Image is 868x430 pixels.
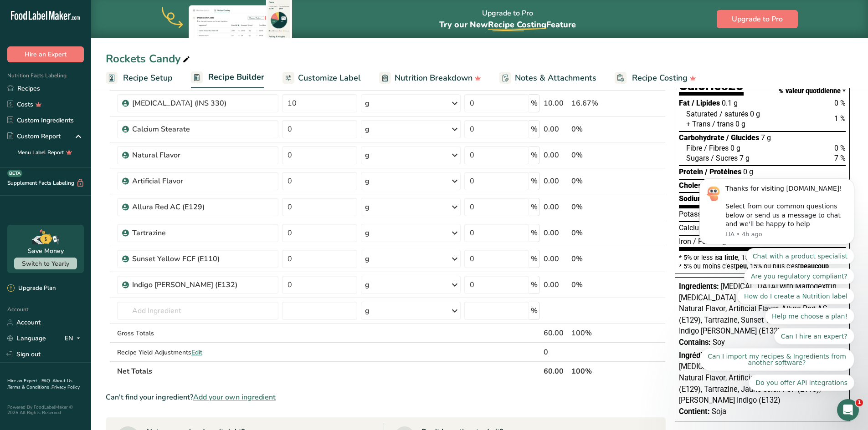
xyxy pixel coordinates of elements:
[365,279,370,290] div: g
[615,68,696,88] a: Recipe Costing
[106,392,666,403] div: Can't find your ingredient?
[13,221,169,248] div: How to Print Your Labels & Choose the Right Printer
[679,251,846,269] section: * 5% or less is , 15% or more is
[132,228,246,238] div: Tartrazine
[132,253,246,264] div: Sunset Yellow FCF (E110)
[208,71,264,83] span: Recipe Builder
[365,176,370,187] div: g
[544,328,568,339] div: 60.00
[679,282,838,335] span: [MEDICAL_DATA] with Maltodextrin, [MEDICAL_DATA] (INS 330), Calcium Stearate, Natural Flavor, Art...
[18,96,164,111] p: How can we help?
[686,62,868,405] iframe: Intercom notifications message
[365,124,370,135] div: g
[132,279,246,290] div: Indigo [PERSON_NAME] (E132)
[106,68,173,88] a: Recipe Setup
[14,258,77,269] button: Switch to Yearly
[191,67,264,89] a: Recipe Builder
[22,259,69,268] span: Switch to Yearly
[19,208,153,218] div: Hire an Expert Services
[13,156,169,174] button: Search for help
[7,330,46,346] a: Language
[837,399,859,421] iframe: Intercom live chat
[132,202,246,212] div: Allura Red AC (E129)
[544,347,568,358] div: 0
[126,15,144,33] img: Profile image for Rana
[7,378,40,384] a: Hire an Expert .
[379,68,481,88] a: Nutrition Breakdown
[544,176,568,187] div: 0.00
[679,167,703,176] span: Protein
[632,72,688,84] span: Recipe Costing
[544,98,568,109] div: 10.00
[28,246,64,256] div: Save Money
[571,150,622,161] div: 0%
[13,204,169,221] div: Hire an Expert Services
[439,19,576,30] span: Try our New Feature
[856,399,863,406] span: 1
[65,333,84,344] div: EN
[732,14,783,25] span: Upgrade to Pro
[13,178,169,204] div: How Subscription Upgrades Work on [DOMAIN_NAME]
[365,305,370,316] div: g
[41,378,52,384] a: FAQ .
[488,19,546,30] span: Recipe Costing
[571,202,622,212] div: 0%
[282,68,361,88] a: Customize Label
[132,176,246,187] div: Artificial Flavor
[7,132,61,141] div: Custom Report
[8,384,51,390] a: Terms & Conditions .
[679,237,691,246] span: Iron
[365,150,370,161] div: g
[117,329,278,338] div: Gross Totals
[679,210,714,218] span: Potassium
[544,228,568,238] div: 0.00
[499,68,596,88] a: Notes & Attachments
[137,284,182,320] button: News
[679,351,719,360] span: Ingrédients:
[19,130,152,140] div: Send us a message
[679,133,724,142] span: Carbohydrate
[19,251,153,261] div: Hire an Expert Services
[18,20,90,30] img: logo
[365,253,370,264] div: g
[115,361,542,380] th: Net Totals
[19,182,153,201] div: How Subscription Upgrades Work on [DOMAIN_NAME]
[571,279,622,290] div: 0%
[107,307,121,313] span: Help
[571,253,622,264] div: 0%
[542,361,570,380] th: 60.00
[51,384,80,390] a: Privacy Policy
[19,225,153,244] div: How to Print Your Labels & Choose the Right Printer
[117,348,278,357] div: Recipe Yield Adjustments
[544,253,568,264] div: 0.00
[10,273,173,337] img: [Free Webinar] What's wrong with this Label?
[18,65,164,96] p: Hi [PERSON_NAME] 👋
[717,10,798,28] button: Upgrade to Pro
[571,176,622,187] div: 0%
[132,150,246,161] div: Natural Flavor
[7,170,22,177] div: BETA
[571,328,622,339] div: 100%
[193,392,276,403] span: Add your own ingredient
[571,124,622,135] div: 0%
[679,338,711,347] span: Contains:
[395,72,473,84] span: Nutrition Breakdown
[298,72,361,84] span: Customize Label
[9,273,173,388] div: [Free Webinar] What's wrong with this Label?
[544,124,568,135] div: 0.00
[13,248,169,264] div: Hire an Expert Services
[117,302,278,320] input: Add Ingredient
[571,228,622,238] div: 0%
[365,98,370,109] div: g
[7,46,84,62] button: Hire an Expert
[132,98,246,109] div: [MEDICAL_DATA] (INS 330)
